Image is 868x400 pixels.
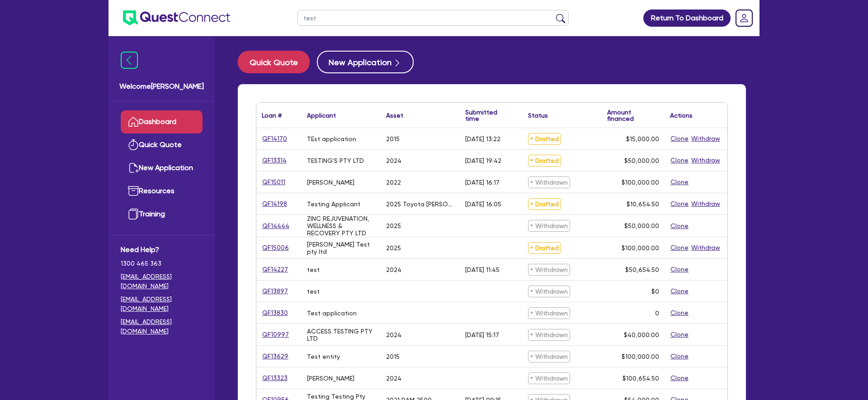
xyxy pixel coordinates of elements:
button: Clone [670,329,689,340]
button: Clone [670,133,689,144]
a: [EMAIL_ADDRESS][DOMAIN_NAME] [121,272,203,291]
a: QF13897 [262,286,288,296]
a: Dashboard [121,110,203,133]
span: $50,000.00 [624,157,659,164]
a: Quick Quote [121,133,203,157]
span: Withdrawn [528,307,570,319]
div: Status [528,112,548,119]
div: Test entity [307,353,340,360]
span: Withdrawn [528,264,570,276]
span: Withdrawn [528,220,570,232]
a: QF13323 [262,373,288,383]
img: training [128,209,139,219]
span: Drafted [528,133,561,145]
div: 2024 [386,331,401,338]
div: Actions [670,112,693,119]
button: Clone [670,264,689,275]
span: $100,000.00 [622,244,659,252]
div: [PERSON_NAME] [307,179,354,186]
img: icon-menu-close [121,52,138,69]
button: Clone [670,286,689,296]
div: Test application [307,310,357,317]
div: 2025 [386,222,401,229]
div: [PERSON_NAME] [307,375,354,382]
a: QF13629 [262,351,289,362]
span: $100,654.50 [623,375,659,382]
div: [PERSON_NAME] Test pty ltd [307,241,375,255]
span: Drafted [528,155,561,167]
div: test [307,288,320,295]
div: Submitted time [465,109,509,122]
span: $40,000.00 [624,331,659,338]
button: Clone [670,155,689,166]
div: Applicant [307,112,336,119]
a: New Application [121,157,203,180]
div: [DATE] 19:42 [465,157,501,164]
img: quest-connect-logo-blue [123,10,230,25]
span: Need Help? [121,244,203,255]
a: QF14198 [262,199,288,209]
a: [EMAIL_ADDRESS][DOMAIN_NAME] [121,295,203,314]
a: Quick Quote [238,51,317,73]
button: Clone [670,221,689,231]
div: 2025 Toyota [PERSON_NAME] [386,200,454,208]
span: Withdrawn [528,372,570,384]
a: QF13830 [262,308,288,318]
button: Withdraw [691,155,721,166]
span: $15,000.00 [626,135,659,143]
a: QF14170 [262,133,288,144]
button: Withdraw [691,243,721,253]
span: 1300 465 363 [121,259,203,268]
div: TESTING'S PTY LTD [307,157,364,164]
span: $100,000.00 [622,353,659,360]
a: Return To Dashboard [643,10,731,27]
input: Search by name, application ID or mobile number... [297,10,569,26]
button: Withdraw [691,199,721,209]
span: $10,654.50 [627,200,659,208]
button: Clone [670,308,689,318]
div: Testing Applicant [307,200,360,208]
div: ACCESS TESTING PTY LTD [307,328,375,342]
img: new-application [128,162,139,173]
button: Clone [670,177,689,187]
button: Quick Quote [238,51,310,73]
span: $0 [651,288,659,295]
span: Withdrawn [528,176,570,188]
div: 2015 [386,353,400,360]
div: 2024 [386,157,401,164]
button: Withdraw [691,133,721,144]
span: $100,000.00 [622,179,659,186]
img: quick-quote [128,139,139,150]
a: QF14227 [262,264,288,275]
button: Clone [670,199,689,209]
div: Asset [386,112,403,119]
a: [EMAIL_ADDRESS][DOMAIN_NAME] [121,317,203,336]
div: TEst application [307,135,356,143]
a: QF15006 [262,243,289,253]
div: 0 [655,310,659,317]
span: $50,000.00 [624,222,659,229]
span: Drafted [528,198,561,210]
div: test [307,266,320,273]
button: Clone [670,351,689,362]
div: 2015 [386,135,400,143]
a: QF14444 [262,221,290,231]
div: [DATE] 11:45 [465,266,500,273]
img: resources [128,186,139,196]
div: 2024 [386,266,401,273]
a: QF13314 [262,155,287,166]
a: Dropdown toggle [732,6,756,30]
div: [DATE] 13:22 [465,135,500,143]
a: New Application [317,51,414,73]
span: Drafted [528,242,561,254]
a: Resources [121,180,203,203]
div: 2022 [386,179,401,186]
div: Loan # [262,112,282,119]
span: Withdrawn [528,351,570,362]
span: $50,654.50 [625,266,659,273]
span: Withdrawn [528,329,570,341]
a: Training [121,203,203,226]
div: 2024 [386,375,401,382]
div: Amount financed [607,109,659,122]
a: QF15011 [262,177,286,187]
